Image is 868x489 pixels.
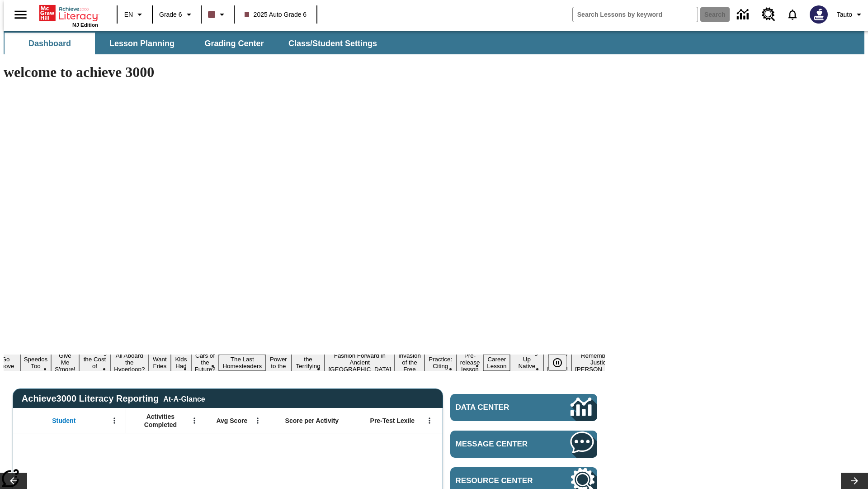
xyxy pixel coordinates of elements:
span: Grade 6 [159,10,182,19]
button: Dashboard [5,33,95,54]
span: Class/Student Settings [288,38,377,49]
button: Slide 5 Give Me S'more! [51,351,79,374]
span: Dashboard [28,38,71,49]
button: Profile/Settings [833,6,868,23]
button: Lesson carousel, Next [841,473,868,489]
span: 2025 Auto Grade 6 [245,10,307,19]
span: Grading Center [204,38,264,49]
span: Avg Score [216,417,247,425]
button: Slide 6 Covering the Cost of College [79,348,110,378]
a: Data Center [731,2,756,27]
span: Pre-Test Lexile [370,417,415,425]
button: Class color is dark brown. Change class color [204,6,231,23]
h1: welcome to achieve 3000 [4,64,605,81]
a: Data Center [450,394,597,421]
button: Open Menu [108,414,121,427]
button: Open side menu [7,1,34,28]
input: search field [573,7,698,22]
a: Notifications [781,3,804,26]
a: Resource Center, Will open in new tab [756,2,781,27]
span: Activities Completed [131,412,190,429]
button: Open Menu [423,414,436,427]
button: Language: EN, Select a language [120,6,149,23]
div: At-A-Glance [163,393,205,403]
div: SubNavbar [4,33,385,54]
div: Home [39,3,98,28]
button: Open Menu [251,414,264,427]
button: Slide 14 Fashion Forward in Ancient Rome [325,351,395,374]
button: Slide 20 Hooray for Constitution Day! [543,351,571,374]
span: Resource Center [456,476,543,485]
span: Student [52,417,75,425]
button: Slide 17 Pre-release lesson [457,351,484,374]
span: Score per Activity [285,417,339,425]
div: Pause [548,355,576,371]
a: Home [39,4,98,22]
button: Slide 11 The Last Homesteaders [219,355,265,371]
button: Slide 19 Cooking Up Native Traditions [510,348,543,378]
button: Open Menu [188,414,201,427]
button: Slide 10 Cars of the Future? [191,351,219,374]
button: Grading Center [189,33,279,54]
img: Avatar [810,5,828,24]
button: Slide 18 Career Lesson [483,355,510,371]
button: Pause [548,355,566,371]
button: Select a new avatar [804,3,833,26]
button: Slide 7 All Aboard the Hyperloop? [110,351,148,374]
button: Slide 4 Are Speedos Too Speedy? [20,348,52,378]
a: Message Center [450,431,597,458]
div: SubNavbar [4,31,864,54]
button: Lesson Planning [97,33,187,54]
button: Slide 9 Dirty Jobs Kids Had To Do [171,341,191,384]
span: NJ Edition [72,22,98,28]
span: Tauto [837,10,852,19]
button: Slide 21 Remembering Justice O'Connor [571,351,628,374]
span: Message Center [456,440,543,449]
span: EN [124,10,133,19]
button: Grade: Grade 6, Select a grade [156,6,198,23]
button: Slide 12 Solar Power to the People [265,348,292,378]
button: Slide 13 Attack of the Terrifying Tomatoes [292,348,325,378]
button: Slide 15 The Invasion of the Free CD [395,344,425,381]
span: Data Center [456,403,540,412]
button: Slide 8 Do You Want Fries With That? [148,341,171,384]
button: Slide 16 Mixed Practice: Citing Evidence [425,348,457,378]
span: Lesson Planning [109,38,175,49]
span: Achieve3000 Literacy Reporting [22,393,205,404]
button: Class/Student Settings [281,33,384,54]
